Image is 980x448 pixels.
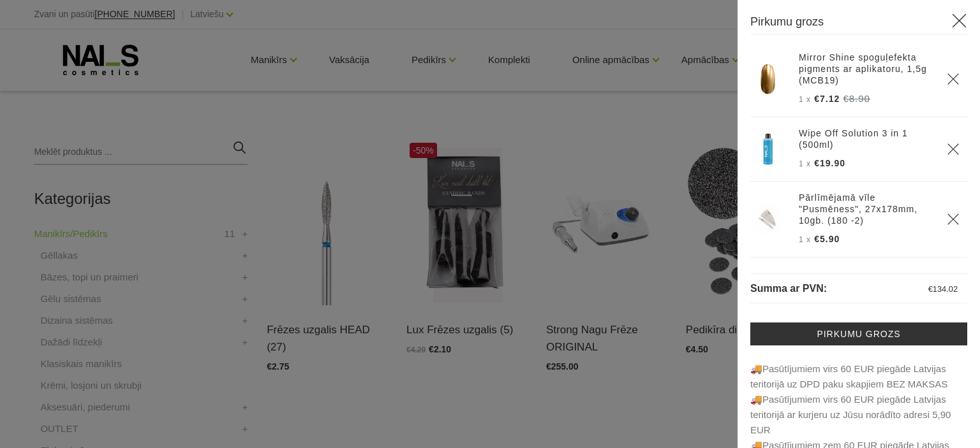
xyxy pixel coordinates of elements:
[933,284,958,294] span: 134.02
[947,143,960,155] a: Delete
[799,159,811,168] span: 1 x
[843,93,870,104] s: €8.90
[799,235,811,244] span: 1 x
[814,234,840,244] span: €5.90
[928,284,933,294] span: €
[947,73,960,85] a: Delete
[799,52,932,86] a: Mirror Shine spoguļefekta pigments ar aplikatoru, 1,5g (MCB19)
[814,94,840,104] span: €7.12
[947,213,960,226] a: Delete
[814,158,845,168] span: €19.90
[750,322,967,345] a: Pirkumu grozs
[750,13,967,34] h3: Pirkumu grozs
[750,283,827,294] span: Summa ar PVN:
[799,192,932,226] a: Pārlīmējamā vīle "Pusmēness", 27x178mm, 10gb. (180 -2)
[799,95,811,104] span: 1 x
[799,127,932,150] a: Wipe Off Solution 3 in 1 (500ml)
